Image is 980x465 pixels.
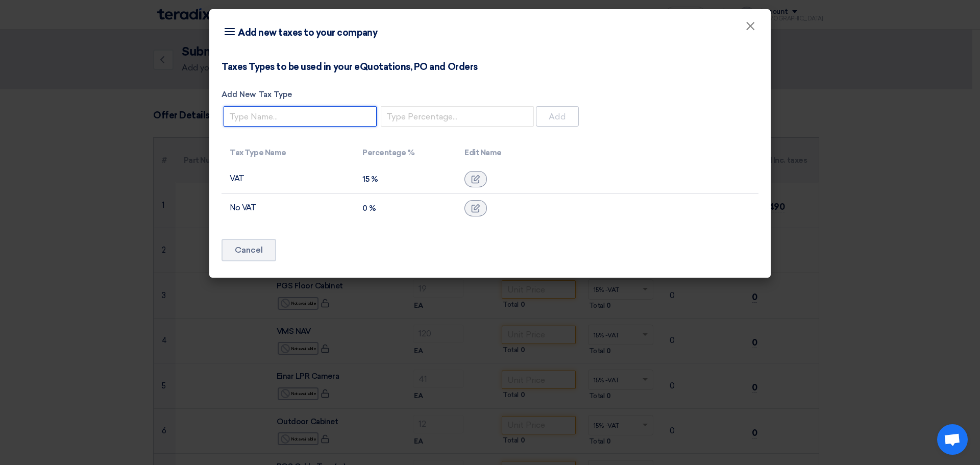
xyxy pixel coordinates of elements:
[224,106,377,127] input: Type Name...
[456,141,758,165] th: Edit Name
[362,204,448,213] div: 0 %
[222,61,478,72] h4: Taxes Types to be used in your eQuotations, PO and Orders
[362,175,448,184] div: 15 %
[222,26,377,40] h4: Add new taxes to your company
[937,424,968,455] div: Open chat
[222,89,758,101] label: Add New Tax Type
[222,141,354,165] th: Tax Type Name
[222,239,276,261] button: Cancel
[222,165,354,194] td: VAT
[222,193,354,223] td: No VAT
[737,16,764,37] button: Close
[381,106,534,127] input: Type Percentage...
[536,106,579,127] button: Add
[354,141,456,165] th: Percentage %
[745,18,755,39] span: ×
